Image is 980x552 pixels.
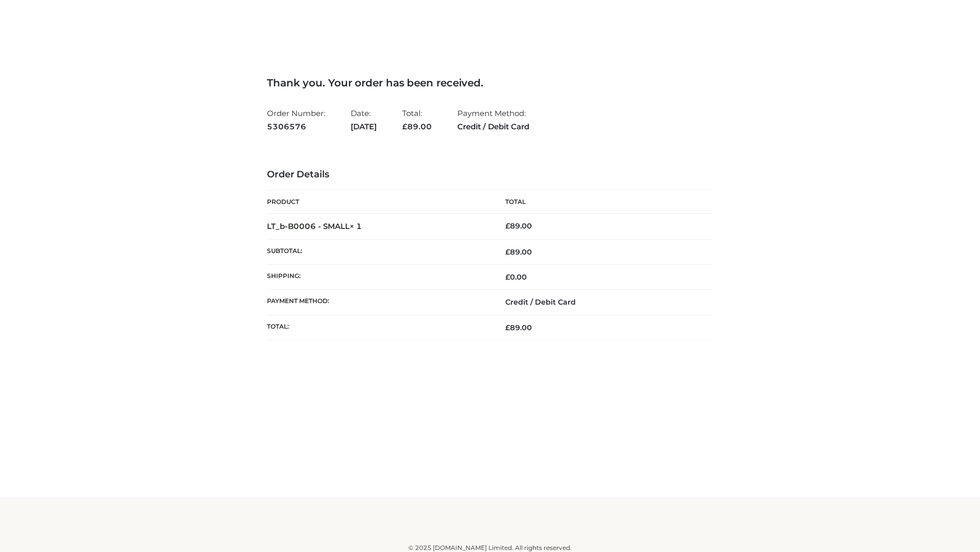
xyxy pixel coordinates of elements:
strong: [DATE] [351,120,377,133]
th: Total [490,191,713,214]
td: Credit / Debit Card [490,290,713,315]
h3: Thank you. Your order has been received. [267,77,713,89]
span: £ [505,323,510,332]
li: Total: [402,104,432,135]
th: Payment method: [267,290,490,315]
span: £ [402,122,407,131]
span: £ [505,247,510,257]
li: Payment Method: [457,104,529,135]
th: Shipping: [267,265,490,290]
th: Total: [267,315,490,340]
bdi: 0.00 [505,272,527,282]
span: £ [505,221,510,231]
span: £ [505,272,510,282]
strong: LT_b-B0006 - SMALL [267,221,362,231]
bdi: 89.00 [505,221,532,231]
span: 89.00 [505,247,532,257]
li: Order Number: [267,104,325,135]
th: Product [267,191,490,214]
h3: Order Details [267,169,713,180]
strong: Credit / Debit Card [457,120,529,133]
strong: × 1 [350,221,362,231]
li: Date: [351,104,377,135]
th: Subtotal: [267,239,490,264]
strong: 5306576 [267,120,325,133]
span: 89.00 [402,122,432,131]
span: 89.00 [505,323,532,332]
